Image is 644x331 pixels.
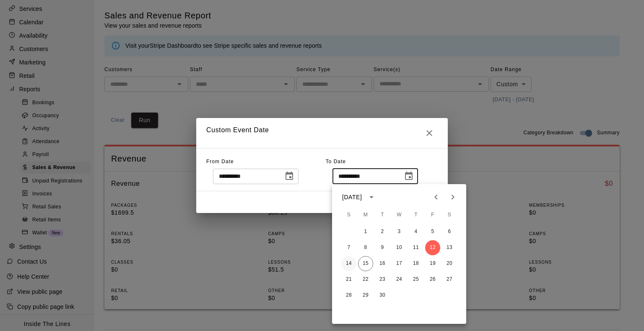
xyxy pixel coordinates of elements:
button: 13 [442,240,457,255]
button: 22 [358,272,373,287]
button: 23 [375,272,390,287]
button: 12 [425,240,440,255]
span: Monday [358,207,373,223]
button: Close [421,125,438,141]
button: 5 [425,224,440,239]
span: Tuesday [375,207,390,223]
button: 14 [341,256,356,271]
button: 6 [442,224,457,239]
span: Saturday [442,207,457,223]
span: Sunday [341,207,356,223]
button: 11 [408,240,423,255]
button: 3 [392,224,407,239]
span: Wednesday [392,207,407,223]
button: 29 [358,288,373,303]
button: 1 [358,224,373,239]
button: Next month [444,189,461,205]
span: From Date [206,159,234,164]
button: 25 [408,272,423,287]
button: Choose date, selected date is Sep 12, 2025 [400,168,417,185]
span: Friday [425,207,440,223]
button: 26 [425,272,440,287]
button: calendar view is open, switch to year view [364,190,379,204]
h2: Custom Event Date [196,118,448,148]
button: 9 [375,240,390,255]
button: 19 [425,256,440,271]
button: 28 [341,288,356,303]
span: Thursday [408,207,423,223]
button: 18 [408,256,423,271]
button: 4 [408,224,423,239]
button: 10 [392,240,407,255]
button: 27 [442,272,457,287]
button: 8 [358,240,373,255]
button: 20 [442,256,457,271]
button: Choose date, selected date is Sep 13, 2025 [281,168,298,185]
button: 15 [358,256,373,271]
button: 30 [375,288,390,303]
button: 21 [341,272,356,287]
button: 2 [375,224,390,239]
div: [DATE] [342,193,362,202]
button: 7 [341,240,356,255]
span: To Date [326,159,346,164]
button: 24 [392,272,407,287]
button: 16 [375,256,390,271]
button: 17 [392,256,407,271]
button: Previous month [428,189,444,205]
